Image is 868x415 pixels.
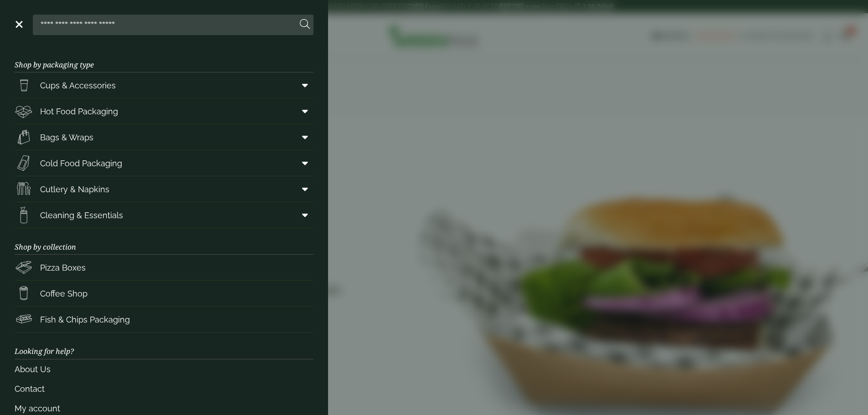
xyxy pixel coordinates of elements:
[15,333,313,359] h3: Looking for help?
[40,183,109,195] span: Cutlery & Napkins
[15,72,313,98] a: Cups & Accessories
[15,128,33,146] img: Paper_carriers.svg
[15,180,33,198] img: Cutlery.svg
[40,287,87,300] span: Coffee Shop
[15,98,313,124] a: Hot Food Packaging
[15,307,313,332] a: Fish & Chips Packaging
[15,102,33,120] img: Deli_box.svg
[15,154,33,172] img: Sandwich_box.svg
[15,281,313,306] a: Coffee Shop
[40,261,86,274] span: Pizza Boxes
[15,284,33,302] img: HotDrink_paperCup.svg
[40,157,122,169] span: Cold Food Packaging
[40,79,116,92] span: Cups & Accessories
[15,76,33,94] img: PintNhalf_cup.svg
[15,228,313,255] h3: Shop by collection
[15,124,313,150] a: Bags & Wraps
[15,150,313,176] a: Cold Food Packaging
[15,202,313,228] a: Cleaning & Essentials
[15,206,33,224] img: open-wipe.svg
[15,176,313,202] a: Cutlery & Napkins
[15,379,313,399] a: Contact
[15,359,313,379] a: About Us
[15,310,33,328] img: FishNchip_box.svg
[15,258,33,277] img: Pizza_boxes.svg
[40,131,93,143] span: Bags & Wraps
[15,255,313,280] a: Pizza Boxes
[40,313,130,326] span: Fish & Chips Packaging
[40,105,118,118] span: Hot Food Packaging
[15,46,313,72] h3: Shop by packaging type
[40,209,123,221] span: Cleaning & Essentials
